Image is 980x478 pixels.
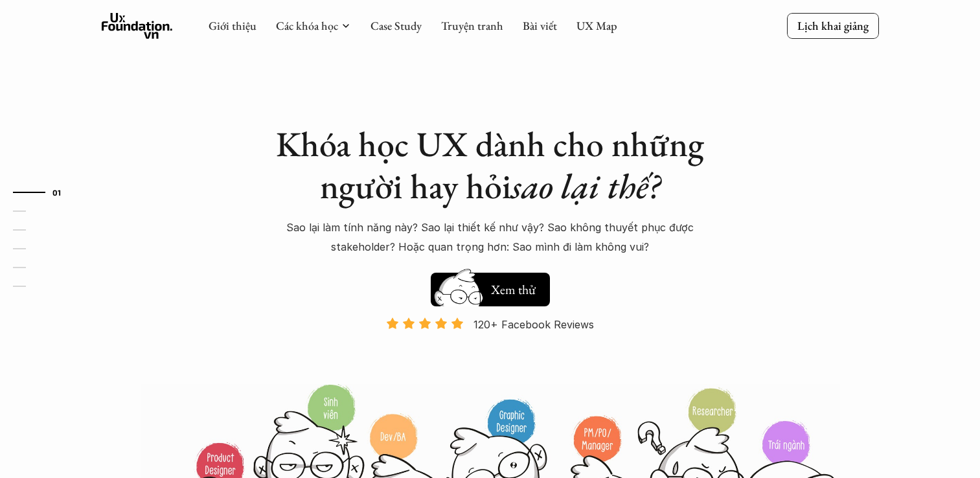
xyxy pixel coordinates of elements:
p: 120+ Facebook Reviews [473,315,594,334]
a: Case Study [370,18,422,33]
a: Lịch khai giảng [787,13,879,38]
em: sao lại thế? [511,163,660,209]
a: UX Map [576,18,617,33]
p: Sao lại làm tính năng này? Sao lại thiết kế như vậy? Sao không thuyết phục được stakeholder? Hoặc... [264,218,717,257]
a: 01 [13,185,74,200]
a: Bài viết [523,18,557,33]
a: Xem thử [431,266,550,306]
p: Lịch khai giảng [797,18,869,33]
a: Các khóa học [276,18,338,33]
a: Truyện tranh [441,18,503,33]
h1: Khóa học UX dành cho những người hay hỏi [264,123,717,207]
strong: 01 [52,187,62,196]
a: Giới thiệu [209,18,256,33]
h5: Xem thử [489,280,537,299]
a: 120+ Facebook Reviews [375,317,606,382]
